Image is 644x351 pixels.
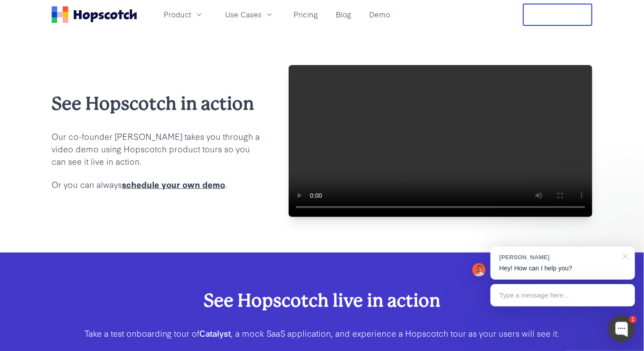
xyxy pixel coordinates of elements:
[80,327,564,339] p: Take a test onboarding tour of , a mock SaaS application, and experience a Hopscotch tour as your...
[225,9,262,20] span: Use Cases
[52,91,260,116] h2: See Hopscotch in action
[220,7,279,22] button: Use Cases
[52,130,260,167] p: Our co-founder [PERSON_NAME] takes you through a video demo using Hopscotch product tours so you ...
[52,178,260,191] p: Or you can always .
[164,9,191,20] span: Product
[199,327,231,339] b: Catalyst
[629,316,637,323] div: 1
[122,178,225,190] a: schedule your own demo
[523,4,592,26] button: Free Trial
[52,6,137,23] a: Home
[472,263,486,277] img: Mark Spera
[491,284,635,306] div: Type a message here...
[499,253,617,261] div: [PERSON_NAME]
[158,7,209,22] button: Product
[366,7,394,22] a: Demo
[499,264,626,273] p: Hey! How can I help you?
[332,7,355,22] a: Blog
[290,7,322,22] a: Pricing
[80,288,564,313] h2: See Hopscotch live in action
